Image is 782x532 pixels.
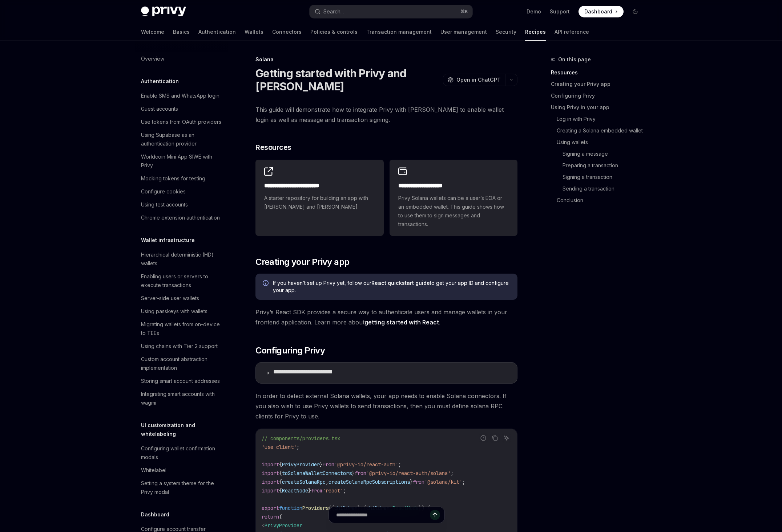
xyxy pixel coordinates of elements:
a: Security [496,23,516,41]
div: Search... [323,7,344,16]
a: Policies & controls [310,23,358,41]
a: Log in with Privy [557,113,647,125]
button: Copy the contents from the code block [490,433,500,443]
div: Using passkeys with wallets [141,307,207,316]
span: from [355,470,366,476]
h5: Wallet infrastructure [141,236,195,245]
span: '@solana/kit' [424,479,462,485]
a: Configure cookies [135,185,228,198]
a: Conclusion [557,195,647,206]
a: React quickstart guide [371,280,430,286]
span: toSolanaWalletConnectors [282,470,352,476]
span: from [323,461,334,468]
a: Using wallets [557,136,647,148]
a: Using chains with Tier 2 support [135,340,228,353]
a: Signing a message [563,148,647,160]
a: Using test accounts [135,198,228,211]
span: Dashboard [584,8,612,15]
a: Guest accounts [135,102,228,115]
a: Transaction management [366,23,432,41]
a: Use tokens from OAuth providers [135,115,228,128]
span: from [413,479,424,485]
span: Creating your Privy app [255,256,349,268]
a: API reference [555,23,589,41]
div: Storing smart account addresses [141,377,220,385]
div: Migrating wallets from on-device to TEEs [141,320,224,337]
span: { [363,505,366,511]
span: import [262,487,279,494]
button: Open in ChatGPT [443,74,505,86]
div: Overview [141,54,164,63]
a: Demo [527,8,541,15]
a: Recipes [525,23,546,41]
div: Custom account abstraction implementation [141,355,224,372]
a: getting started with React [364,319,439,326]
span: { [279,461,282,468]
div: Mocking tokens for testing [141,174,205,183]
span: Providers [302,505,328,511]
span: import [262,479,279,485]
span: } [358,505,360,511]
span: ; [343,487,346,494]
span: } [320,461,323,468]
span: '@privy-io/react-auth' [334,461,398,468]
span: : [390,505,392,511]
div: Setting a system theme for the Privy modal [141,479,224,496]
span: children [334,505,358,511]
a: Signing a transaction [563,171,647,183]
div: Solana [255,56,517,63]
div: Hierarchical deterministic (HD) wallets [141,250,224,268]
span: ; [462,479,465,485]
button: Send message [430,510,440,520]
a: Worldcoin Mini App SIWE with Privy [135,150,228,172]
span: { [279,487,282,494]
span: ({ [328,505,334,511]
a: Storing smart account addresses [135,375,228,388]
button: Search...⌘K [310,5,472,18]
a: Mocking tokens for testing [135,172,228,185]
h5: Dashboard [141,510,169,519]
div: Using chains with Tier 2 support [141,342,218,351]
span: : [360,505,363,511]
a: Wallets [245,23,263,41]
a: Using passkeys with wallets [135,305,228,318]
div: Guest accounts [141,105,178,113]
a: Configuring wallet confirmation modals [135,442,228,464]
div: Configuring wallet confirmation modals [141,444,224,462]
span: ; [451,470,454,476]
span: } [410,479,413,485]
svg: Info [263,280,270,287]
div: Server-side user wallets [141,294,199,303]
div: Using Supabase as an authentication provider [141,131,224,148]
span: , [326,479,328,485]
a: Using Supabase as an authentication provider [135,128,228,150]
a: Dashboard [579,6,624,17]
a: Welcome [141,23,164,41]
span: If you haven’t set up Privy yet, follow our to get your app ID and configure your app. [273,279,510,294]
a: Basics [173,23,190,41]
span: In order to detect external Solana wallets, your app needs to enable Solana connectors. If you al... [255,391,517,421]
span: import [262,461,279,468]
div: Chrome extension authentication [141,213,220,222]
div: Enabling users or servers to execute transactions [141,272,224,290]
span: ReactNode [392,505,419,511]
a: Creating a Solana embedded wallet [557,125,647,136]
a: Chrome extension authentication [135,211,228,224]
a: Enable SMS and WhatsApp login [135,89,228,102]
span: from [311,487,323,494]
span: 'react' [323,487,343,494]
span: children [366,505,390,511]
a: Using Privy in your app [551,102,647,113]
div: Using test accounts [141,200,188,209]
span: Open in ChatGPT [456,76,501,83]
a: Migrating wallets from on-device to TEEs [135,318,228,340]
button: Report incorrect code [479,433,488,443]
h1: Getting started with Privy and [PERSON_NAME] [255,67,440,93]
a: Setting a system theme for the Privy modal [135,477,228,499]
h5: UI customization and whitelabeling [141,421,228,438]
span: import [262,470,279,476]
div: Integrating smart accounts with wagmi [141,390,224,407]
a: Sending a transaction [563,183,647,195]
a: Support [550,8,570,15]
span: }) { [419,505,430,511]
